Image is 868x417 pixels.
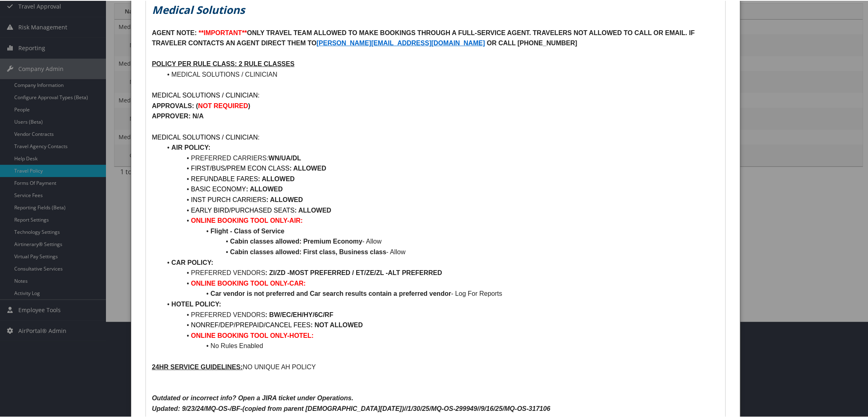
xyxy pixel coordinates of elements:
strong: AGENT NOTE: [152,29,197,35]
span: BASIC ECONOMY [191,185,246,192]
span: MEDICAL SOLUTIONS / CLINICIAN: [152,133,260,140]
strong: ONLINE BOOKING TOOL ONLY-HOTEL: [191,331,314,338]
strong: : ALLOWED [295,206,331,213]
strong: AIR POLICY: [172,143,211,150]
strong: NOT REQUIRED [198,102,248,109]
u: 24HR SERVICE GUIDELINES: [152,363,243,370]
a: [PERSON_NAME][EMAIL_ADDRESS][DOMAIN_NAME] [317,39,485,46]
strong: OR CALL [PHONE_NUMBER] [487,39,577,46]
strong: ) [248,102,250,109]
em: Medical Solutions [152,2,245,16]
strong: ONLY TRAVEL TEAM ALLOWED TO MAKE BOOKINGS THROUGH A FULL-SERVICE AGENT. TRAVELERS NOT ALLOWED TO ... [152,29,697,46]
strong: : BW/EC/EH/HY/6C/RF [265,311,333,317]
strong: : ALLOWED [266,195,303,202]
strong: APPROVER: N/A [152,112,204,119]
span: INST PURCH CARRIERS [191,195,267,202]
strong: Cabin classes allowed: Premium Economy [230,237,363,244]
li: PREFERRED VENDORS [162,309,720,319]
span: REFUNDABLE FARES [191,175,258,182]
strong: Cabin classes allowed: First class, Business class [230,248,386,255]
strong: : ALLOWED [246,185,283,192]
span: MEDICAL SOLUTIONS / CLINICIAN: [152,91,260,98]
strong: : NOT ALLOWED [311,321,363,328]
strong: CAR POLICY: [172,258,214,265]
em: Outdated or incorrect info? Open a JIRA ticket under Operations. [152,394,354,401]
strong: ONLINE BOOKING TOOL ONLY-CAR: [191,279,306,286]
span: EARLY BIRD/PURCHASED SEATS [191,206,295,213]
li: MEDICAL SOLUTIONS / CLINICIAN [162,69,720,79]
u: POLICY PER RULE CLASS: 2 RULE CLASSES [152,60,295,67]
strong: : ALLOWED [258,175,295,182]
strong: Car vendor is not preferred and Car search results contain a preferred vendor [211,289,451,296]
li: - Allow [162,246,720,257]
li: No Rules Enabled [162,340,720,350]
li: PREFERRED CARRIERS: [162,152,720,163]
strong: APPROVALS: ( [152,102,198,109]
span: NONREF/DEP/PREPAID/CANCEL FEES [191,321,311,328]
em: Updated: 9/23/24/MQ-OS-/BF-(copied from parent [DEMOGRAPHIC_DATA][DATE])//1/30/25/MQ-OS-299949//9... [152,404,551,411]
span: FIRST/BUS/PREM ECON CLASS [191,164,290,171]
strong: HOTEL POLICY: [172,300,221,307]
strong: : ZI/ZD -MOST PREFERRED / ET/ZE/ZL -ALT PREFERRED [265,268,442,275]
li: - Allow [162,235,720,246]
strong: : ALLOWED [290,164,326,171]
strong: WN/UA/DL [269,154,301,161]
li: - Log For Reports [162,288,720,298]
li: PREFERRED VENDORS [162,267,720,277]
strong: Flight - Class of Service [211,227,284,234]
p: NO UNIQUE AH POLICY [152,361,720,372]
strong: ONLINE BOOKING TOOL ONLY-AIR: [191,216,303,223]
